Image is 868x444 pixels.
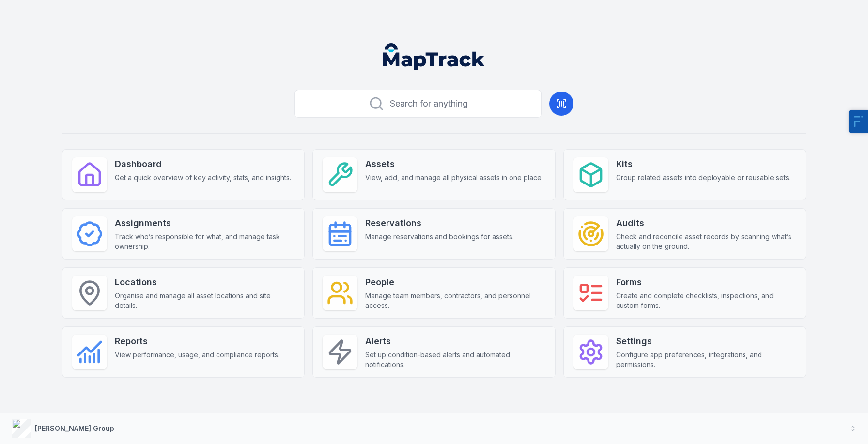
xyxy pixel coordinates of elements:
strong: Locations [115,276,294,289]
a: AlertsSet up condition-based alerts and automated notifications. [312,326,555,378]
span: Track who’s responsible for what, and manage task ownership. [115,232,294,251]
strong: Forms [616,276,796,289]
span: Manage reservations and bookings for assets. [365,232,514,242]
span: Configure app preferences, integrations, and permissions. [616,350,796,369]
button: Search for anything [294,90,542,118]
span: Create and complete checklists, inspections, and custom forms. [616,291,796,310]
a: AssignmentsTrack who’s responsible for what, and manage task ownership. [62,208,305,260]
strong: People [365,276,545,289]
span: Manage team members, contractors, and personnel access. [365,291,545,310]
a: PeopleManage team members, contractors, and personnel access. [312,267,555,319]
a: KitsGroup related assets into deployable or reusable sets. [563,149,806,200]
a: DashboardGet a quick overview of key activity, stats, and insights. [62,149,305,200]
span: Group related assets into deployable or reusable sets. [616,173,790,183]
nav: Global [368,43,500,70]
span: Search for anything [390,97,468,110]
strong: Reports [115,335,279,348]
span: Check and reconcile asset records by scanning what’s actually on the ground. [616,232,796,251]
a: FormsCreate and complete checklists, inspections, and custom forms. [563,267,806,319]
strong: Settings [616,335,796,348]
strong: Assets [365,157,543,171]
strong: [PERSON_NAME] Group [35,424,114,432]
span: View, add, and manage all physical assets in one place. [365,173,543,183]
strong: Alerts [365,335,545,348]
a: SettingsConfigure app preferences, integrations, and permissions. [563,326,806,378]
span: Organise and manage all asset locations and site details. [115,291,294,310]
a: ReportsView performance, usage, and compliance reports. [62,326,305,378]
a: ReservationsManage reservations and bookings for assets. [312,208,555,260]
strong: Audits [616,216,796,230]
span: Set up condition-based alerts and automated notifications. [365,350,545,369]
strong: Dashboard [115,157,291,171]
span: View performance, usage, and compliance reports. [115,350,279,360]
a: AssetsView, add, and manage all physical assets in one place. [312,149,555,200]
strong: Assignments [115,216,294,230]
strong: Kits [616,157,790,171]
a: AuditsCheck and reconcile asset records by scanning what’s actually on the ground. [563,208,806,260]
a: LocationsOrganise and manage all asset locations and site details. [62,267,305,319]
span: Get a quick overview of key activity, stats, and insights. [115,173,291,183]
strong: Reservations [365,216,514,230]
